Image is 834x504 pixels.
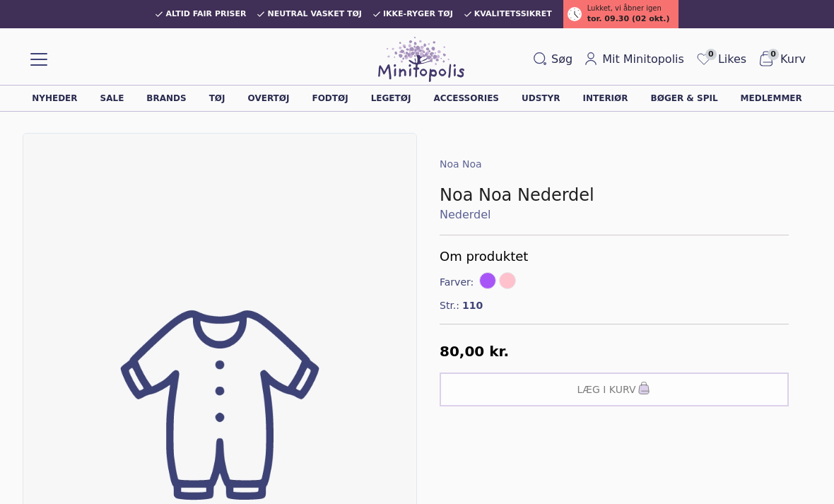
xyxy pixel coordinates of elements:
h5: Om produktet [440,247,789,266]
span: tor. 09.30 (02 okt.) [587,13,670,25]
a: Accessories [433,94,499,102]
a: Nederdel [440,206,789,223]
a: Udstyr [522,94,560,102]
a: Medlemmer [741,94,802,102]
span: Ikke-ryger tøj [383,10,453,18]
button: Søg [527,48,578,71]
img: Minitopolis logo [378,37,464,82]
a: Brands [146,94,186,102]
span: Altid fair priser [165,10,246,18]
span: Str.: [440,298,459,312]
a: Overtøj [248,94,290,102]
a: Mit Minitopolis [578,48,690,71]
span: Neutral vasket tøj [267,10,362,18]
a: Fodtøj [312,94,348,102]
a: Nyheder [32,94,77,102]
span: 0 [705,49,717,60]
a: 0Likes [690,47,752,71]
span: Kurv [780,51,806,68]
span: Mit Minitopolis [602,51,684,68]
span: 110 [462,298,483,312]
span: 80,00 kr. [440,343,509,360]
button: 0Kurv [752,47,811,71]
span: Farver: [440,275,476,289]
h1: Noa Noa Nederdel [440,184,789,206]
span: Søg [551,51,572,68]
a: Noa Noa [440,158,482,170]
button: Læg i kurv [440,373,789,406]
a: Sale [100,94,124,102]
a: Bøger & spil [651,94,718,102]
a: Tøj [209,94,225,102]
span: Kvalitetssikret [474,10,552,18]
a: Legetøj [371,94,411,102]
a: Interiør [582,94,628,102]
span: Likes [718,51,746,68]
span: Læg i kurv [577,382,636,397]
span: 0 [768,49,779,60]
span: Lukket, vi åbner igen [587,3,662,13]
